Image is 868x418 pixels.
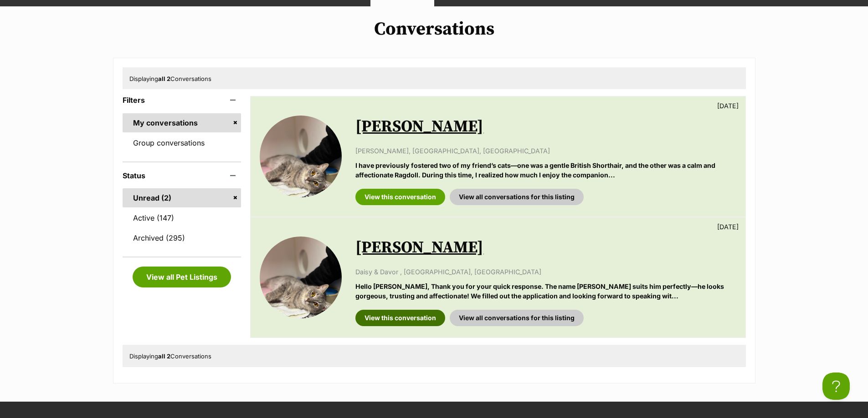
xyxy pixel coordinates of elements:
[355,161,736,180] p: I have previously fostered two of my friend’s cats—one was a gentle British Shorthair, and the ot...
[355,189,445,205] a: View this conversation
[355,267,736,277] p: Daisy & Davor , [GEOGRAPHIC_DATA], [GEOGRAPHIC_DATA]
[123,113,241,132] a: My conversations
[260,116,342,197] img: Billy
[129,75,211,82] span: Displaying Conversations
[123,133,241,152] a: Group conversations
[260,237,342,318] img: Billy
[123,171,241,180] header: Status
[129,353,211,360] span: Displaying Conversations
[123,228,241,247] a: Archived (295)
[355,282,736,301] p: Hello [PERSON_NAME], Thank you for your quick response. The name [PERSON_NAME] suits him perfectl...
[450,310,584,326] a: View all conversations for this listing
[355,146,736,156] p: [PERSON_NAME], [GEOGRAPHIC_DATA], [GEOGRAPHIC_DATA]
[355,310,445,326] a: View this conversation
[123,96,241,104] header: Filters
[123,188,241,207] a: Unread (2)
[158,75,170,82] strong: all 2
[355,116,483,137] a: [PERSON_NAME]
[158,353,170,360] strong: all 2
[450,189,584,205] a: View all conversations for this listing
[123,208,241,227] a: Active (147)
[717,101,739,111] p: [DATE]
[355,237,483,258] a: [PERSON_NAME]
[133,267,231,287] a: View all Pet Listings
[717,222,739,232] p: [DATE]
[822,373,850,400] iframe: Help Scout Beacon - Open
